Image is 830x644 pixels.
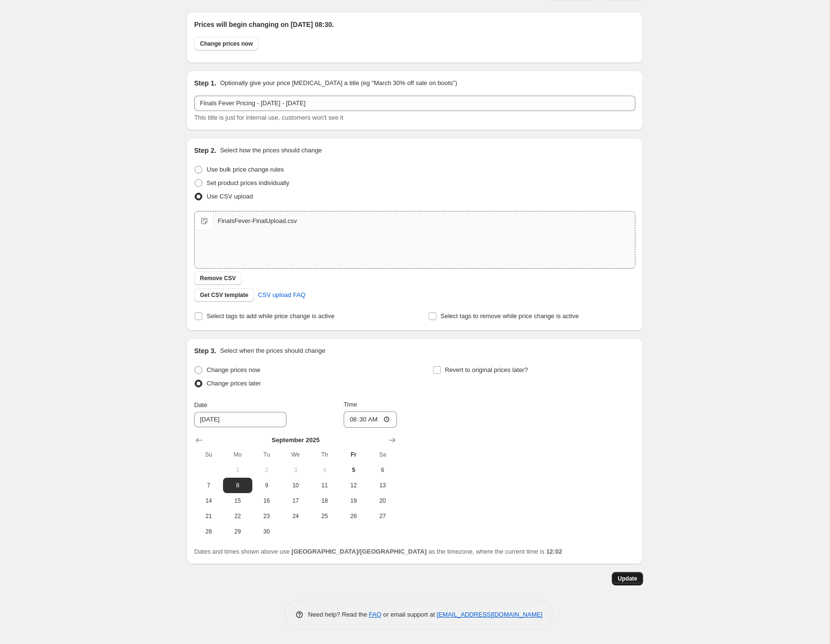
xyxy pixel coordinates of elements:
[368,478,397,493] button: Saturday September 13 2025
[227,528,248,535] span: 29
[437,611,543,618] a: [EMAIL_ADDRESS][DOMAIN_NAME]
[194,78,216,88] h2: Step 1.
[372,512,393,520] span: 27
[310,478,339,493] button: Thursday September 11 2025
[256,528,277,535] span: 30
[227,512,248,520] span: 22
[382,611,437,618] span: or email support at
[385,433,399,447] button: Show next month, October 2025
[198,497,219,505] span: 14
[310,508,339,524] button: Thursday September 25 2025
[369,611,382,618] a: FAQ
[198,482,219,489] span: 7
[308,611,369,618] span: Need help? Read the
[223,524,252,539] button: Monday September 29 2025
[220,346,325,356] p: Select when the prices should change
[194,20,635,29] h2: Prices will begin changing on [DATE] 08:30.
[339,508,368,524] button: Friday September 26 2025
[194,508,223,524] button: Sunday September 21 2025
[310,493,339,508] button: Thursday September 18 2025
[343,482,364,489] span: 12
[194,288,254,302] button: Get CSV template
[339,478,368,493] button: Friday September 12 2025
[256,466,277,474] span: 2
[339,462,368,478] button: Today Friday September 5 2025
[291,548,426,555] b: [GEOGRAPHIC_DATA]/[GEOGRAPHIC_DATA]
[339,493,368,508] button: Friday September 19 2025
[194,272,242,285] button: Remove CSV
[339,447,368,462] th: Friday
[285,497,306,505] span: 17
[343,512,364,520] span: 26
[445,366,528,373] span: Revert to original prices later?
[252,478,281,493] button: Tuesday September 9 2025
[252,287,311,303] a: CSV upload FAQ
[285,451,306,458] span: We
[281,493,310,508] button: Wednesday September 17 2025
[192,433,206,447] button: Show previous month, August 2025
[194,548,562,555] span: Dates and times shown above use as the timezone, where the current time is
[198,451,219,458] span: Su
[372,497,393,505] span: 20
[256,482,277,489] span: 9
[372,451,393,458] span: Sa
[310,462,339,478] button: Thursday September 4 2025
[343,497,364,505] span: 19
[612,572,643,585] button: Update
[314,451,335,458] span: Th
[194,478,223,493] button: Sunday September 7 2025
[207,179,289,186] span: Set product prices individually
[220,146,322,155] p: Select how the prices should change
[252,524,281,539] button: Tuesday September 30 2025
[368,493,397,508] button: Saturday September 20 2025
[200,40,253,48] span: Change prices now
[256,451,277,458] span: Tu
[227,497,248,505] span: 15
[194,493,223,508] button: Sunday September 14 2025
[618,575,637,582] span: Update
[441,312,579,320] span: Select tags to remove while price change is active
[207,193,253,200] span: Use CSV upload
[198,528,219,535] span: 28
[281,447,310,462] th: Wednesday
[285,466,306,474] span: 3
[372,482,393,489] span: 13
[218,216,297,226] div: FinalsFever-FinalUpload.csv
[223,508,252,524] button: Monday September 22 2025
[258,290,306,300] span: CSV upload FAQ
[207,380,261,387] span: Change prices later
[207,366,260,373] span: Change prices now
[256,512,277,520] span: 23
[223,462,252,478] button: Monday September 1 2025
[194,401,207,409] span: Date
[314,512,335,520] span: 25
[343,451,364,458] span: Fr
[194,37,259,50] button: Change prices now
[281,508,310,524] button: Wednesday September 24 2025
[285,512,306,520] span: 24
[223,447,252,462] th: Monday
[372,466,393,474] span: 6
[368,508,397,524] button: Saturday September 27 2025
[252,493,281,508] button: Tuesday September 16 2025
[194,96,635,111] input: 30% off holiday sale
[200,291,248,299] span: Get CSV template
[252,508,281,524] button: Tuesday September 23 2025
[220,78,457,88] p: Optionally give your price [MEDICAL_DATA] a title (eg "March 30% off sale on boots")
[344,401,357,408] span: Time
[256,497,277,505] span: 16
[194,346,216,356] h2: Step 3.
[368,462,397,478] button: Saturday September 6 2025
[194,447,223,462] th: Sunday
[368,447,397,462] th: Saturday
[223,493,252,508] button: Monday September 15 2025
[314,497,335,505] span: 18
[252,462,281,478] button: Tuesday September 2 2025
[194,114,343,121] span: This title is just for internal use, customers won't see it
[194,146,216,155] h2: Step 2.
[281,478,310,493] button: Wednesday September 10 2025
[252,447,281,462] th: Tuesday
[198,512,219,520] span: 21
[343,466,364,474] span: 5
[314,482,335,489] span: 11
